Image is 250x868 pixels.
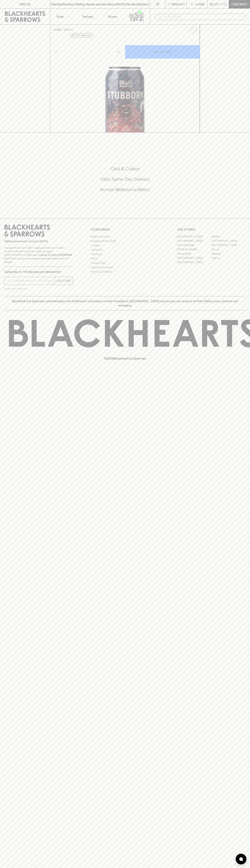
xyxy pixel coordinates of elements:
a: Shipping Information [91,265,159,270]
a: Brunswick West [177,243,211,247]
p: $0.00 [210,2,218,6]
p: FIND US [19,2,31,6]
button: Shop [50,9,75,24]
a: [GEOGRAPHIC_DATA] [211,243,246,247]
a: [PERSON_NAME] [177,247,211,252]
img: bubble-icon [239,857,243,861]
a: [GEOGRAPHIC_DATA] [211,239,246,243]
div: Call to action block [4,152,246,211]
p: Checkout [231,2,247,6]
button: SUBSCRIBE [55,277,73,285]
p: SUBSCRIBE [56,279,71,283]
strong: Liquor License #32064953 [39,253,72,256]
a: Fitzroy North [177,252,211,256]
a: Geelong [211,252,246,256]
p: We will never spam you [4,287,73,290]
a: Tastings [75,9,100,24]
p: Tastings [82,14,93,19]
p: 0 [224,3,226,5]
p: ADD TO CART [153,50,172,54]
button: Add to wishlist [70,33,93,38]
a: Gift Cards [91,252,159,256]
a: Prahran [211,256,246,260]
p: Shop [56,14,64,19]
p: OTHER AREAS [91,227,159,232]
input: e.g. jane@blackheartsandsparrows.com.au [7,278,55,284]
a: FAQ's [91,256,159,261]
a: Business & Bulk Gifting [91,239,159,243]
p: Sibling owned and run since [DATE] [4,240,73,243]
a: [GEOGRAPHIC_DATA] [177,239,211,243]
a: Privacy Policy [91,261,159,265]
h5: Across Melbourne Metro [4,187,246,193]
a: HOME [53,28,61,31]
h5: Uber Same-Day Delivery [4,176,246,182]
p: Login [195,2,204,6]
a: SHOP [64,28,72,31]
h5: Click & Collect [4,166,246,172]
button: ADD TO CART [125,45,200,59]
a: [GEOGRAPHIC_DATA] [177,260,211,265]
img: 52983.png [50,37,200,132]
input: Try "Pinot noir" [163,14,243,20]
a: [GEOGRAPHIC_DATA] [177,235,211,239]
a: Fitzroy [211,247,246,252]
a: Braddon [211,235,246,239]
a: Bottle Drop FAQ's [91,235,159,239]
a: Contact Us [91,248,159,252]
p: Stores [108,14,117,19]
a: [GEOGRAPHIC_DATA] [177,256,211,260]
a: Terms & Conditions [91,270,159,274]
button: Add to wishlist [188,26,198,35]
p: It is against the law to sell or supply alcohol to, or to obtain alcohol on behalf of a person un... [4,246,73,264]
p: Wishlist [172,2,185,6]
a: Stores [100,9,125,24]
a: Careers [91,243,159,248]
p: Blackhearts & Sparrows acknowledges the traditional Custodians of land throughout [GEOGRAPHIC_DAT... [7,299,243,308]
p: Subscribe to The Blackhearts Newsletter [4,270,73,274]
p: OUR STORES [177,227,246,232]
